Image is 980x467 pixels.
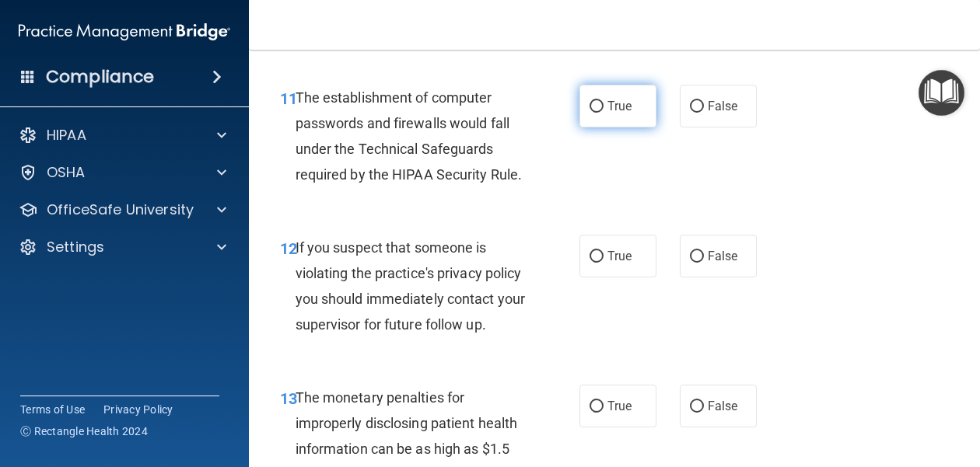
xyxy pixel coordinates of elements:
a: OfficeSafe University [19,200,226,219]
img: PMB logo [19,16,230,47]
span: The establishment of computer passwords and firewalls would fall under the Technical Safeguards r... [296,89,523,183]
a: Settings [19,238,226,256]
p: OfficeSafe University [47,200,194,219]
input: False [690,251,704,263]
span: True [607,99,632,113]
input: True [590,101,604,113]
span: True [607,399,632,413]
span: False [708,249,738,263]
span: False [708,99,738,113]
a: OSHA [19,163,226,182]
input: False [690,401,704,413]
span: False [708,399,738,413]
span: True [607,249,632,263]
span: 13 [280,389,297,408]
p: Settings [47,238,104,256]
input: True [590,251,604,263]
span: If you suspect that someone is violating the practice's privacy policy you should immediately con... [296,239,526,333]
span: 11 [280,89,297,108]
span: Ⓒ Rectangle Health 2024 [20,423,148,439]
a: HIPAA [19,126,226,145]
input: False [690,101,704,113]
h4: Compliance [46,66,154,88]
button: Open Resource Center [919,70,964,116]
iframe: Drift Widget Chat Controller [711,357,961,419]
p: HIPAA [47,126,86,145]
a: Privacy Policy [103,402,173,417]
a: Terms of Use [20,402,85,417]
span: 12 [280,239,297,258]
p: OSHA [47,163,86,182]
input: True [590,401,604,413]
